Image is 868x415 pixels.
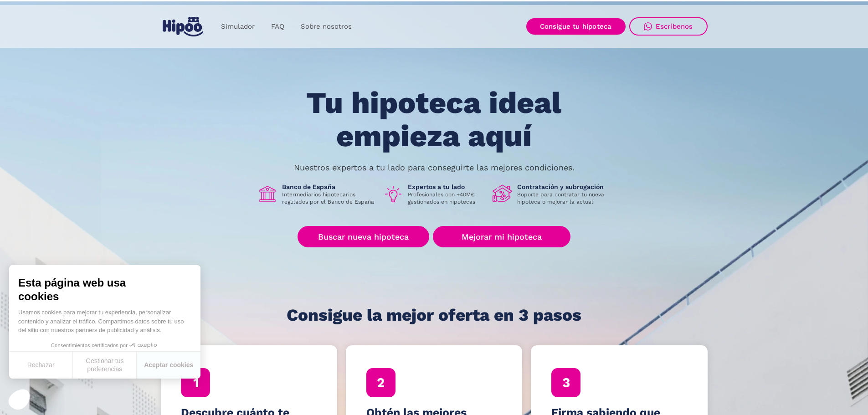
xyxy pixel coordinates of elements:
[261,87,606,153] h1: Tu hipoteca ideal empieza aquí
[517,183,611,191] h1: Contratación y subrogación
[433,226,570,247] a: Mejorar mi hipoteca
[656,22,693,31] div: Escríbenos
[263,18,293,36] a: FAQ
[282,191,376,205] p: Intermediarios hipotecarios regulados por el Banco de España
[161,13,205,40] a: home
[408,191,485,205] p: Profesionales con +40M€ gestionados en hipotecas
[287,306,581,324] h1: Consigue la mejor oferta en 3 pasos
[629,17,708,36] a: Escríbenos
[293,18,360,36] a: Sobre nosotros
[517,191,611,205] p: Soporte para contratar tu nueva hipoteca o mejorar la actual
[282,183,376,191] h1: Banco de España
[526,18,626,35] a: Consigue tu hipoteca
[213,18,263,36] a: Simulador
[408,183,485,191] h1: Expertos a tu lado
[294,164,575,171] p: Nuestros expertos a tu lado para conseguirte las mejores condiciones.
[298,226,429,247] a: Buscar nueva hipoteca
